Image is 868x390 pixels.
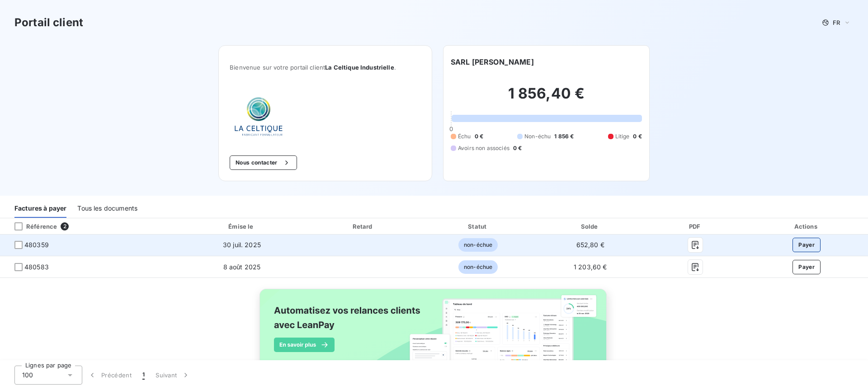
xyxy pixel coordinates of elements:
button: Payer [793,238,821,252]
span: FR [833,19,840,26]
span: 652,80 € [576,241,604,249]
div: Référence [7,222,57,230]
button: Suivant [150,366,196,385]
div: Retard [307,222,420,231]
span: 30 juil. 2025 [223,241,261,249]
div: PDF [647,222,743,231]
h2: 1 856,40 € [451,85,642,112]
span: non-échue [458,238,498,252]
img: Company logo [230,93,288,141]
span: non-échue [458,260,498,274]
button: Précédent [82,366,137,385]
span: 1 203,60 € [574,263,607,271]
span: 100 [22,371,33,380]
div: Tous les documents [77,199,137,218]
span: 0 € [475,132,483,141]
div: Factures à payer [14,199,66,218]
h6: SARL [PERSON_NAME] [451,56,534,67]
span: 8 août 2025 [223,263,261,271]
h3: Portail client [14,14,83,31]
span: Avoirs non associés [458,144,509,152]
span: Non-échu [524,132,551,141]
span: 1 [142,371,145,380]
span: La Celtique Industrielle [325,64,394,71]
span: 1 856 € [554,132,574,141]
div: Émise le [180,222,303,231]
span: Échu [458,132,471,141]
span: 480359 [24,240,49,249]
span: 0 € [513,144,522,152]
span: 480583 [24,263,49,272]
span: 0 € [633,132,642,141]
button: Payer [793,260,821,274]
div: Actions [747,222,866,231]
button: Nous contacter [230,155,297,170]
span: 2 [61,222,69,230]
button: 1 [137,366,150,385]
span: Litige [615,132,630,141]
div: Statut [423,222,533,231]
span: Bienvenue sur votre portail client . [230,64,421,71]
span: 0 [449,125,453,132]
div: Solde [537,222,644,231]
